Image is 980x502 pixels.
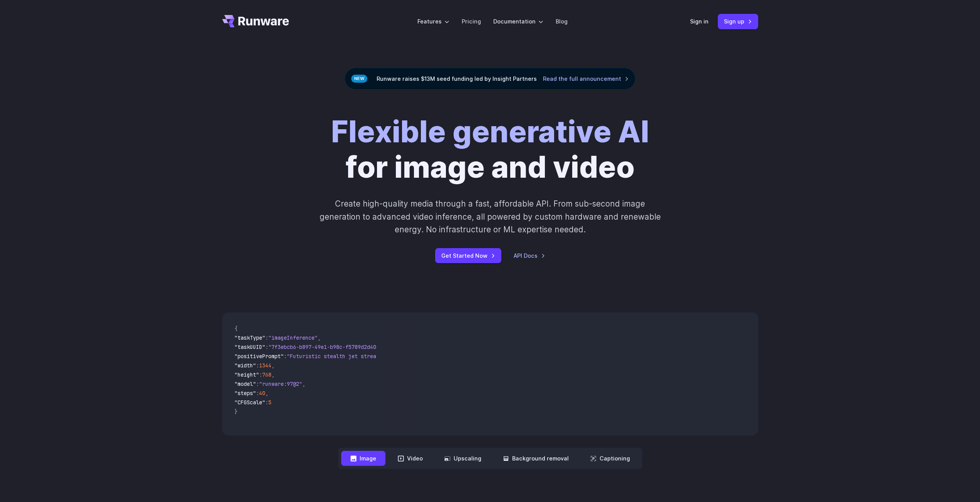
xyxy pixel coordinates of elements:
[235,408,238,415] span: }
[262,371,271,378] span: 768
[235,325,238,332] span: {
[514,251,545,260] a: API Docs
[284,353,287,360] span: :
[235,380,256,387] span: "model"
[271,362,275,369] span: ,
[462,17,481,26] a: Pricing
[265,344,268,350] span: :
[235,334,265,341] span: "taskType"
[265,390,268,397] span: ,
[690,17,709,26] a: Sign in
[259,390,265,397] span: 40
[235,353,284,360] span: "positivePrompt"
[268,399,271,406] span: 5
[345,68,635,90] div: Runware raises $13M seed funding led by Insight Partners
[256,380,259,387] span: :
[341,451,385,466] button: Image
[235,399,265,406] span: "CFGScale"
[417,17,449,26] label: Features
[259,362,271,369] span: 1344
[256,362,259,369] span: :
[287,353,567,360] span: "Futuristic stealth jet streaking through a neon-lit cityscape with glowing purple exhaust"
[543,74,629,83] a: Read the full announcement
[235,390,256,397] span: "steps"
[493,17,543,26] label: Documentation
[271,371,275,378] span: ,
[265,334,268,341] span: :
[389,451,432,466] button: Video
[318,197,662,236] p: Create high-quality media through a fast, affordable API. From sub-second image generation to adv...
[302,380,305,387] span: ,
[235,344,265,350] span: "taskUUID"
[235,371,259,378] span: "height"
[718,14,758,29] a: Sign up
[435,248,501,263] a: Get Started Now
[331,114,649,185] h1: for image and video
[581,451,639,466] button: Captioning
[222,15,289,27] a: Go to /
[435,451,491,466] button: Upscaling
[268,344,385,350] span: "7f3ebcb6-b897-49e1-b98c-f5789d2d40d7"
[556,17,568,26] a: Blog
[318,334,321,341] span: ,
[331,114,649,150] strong: Flexible generative AI
[256,390,259,397] span: :
[259,380,302,387] span: "runware:97@2"
[259,371,262,378] span: :
[494,451,578,466] button: Background removal
[265,399,268,406] span: :
[235,362,256,369] span: "width"
[268,334,318,341] span: "imageInference"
